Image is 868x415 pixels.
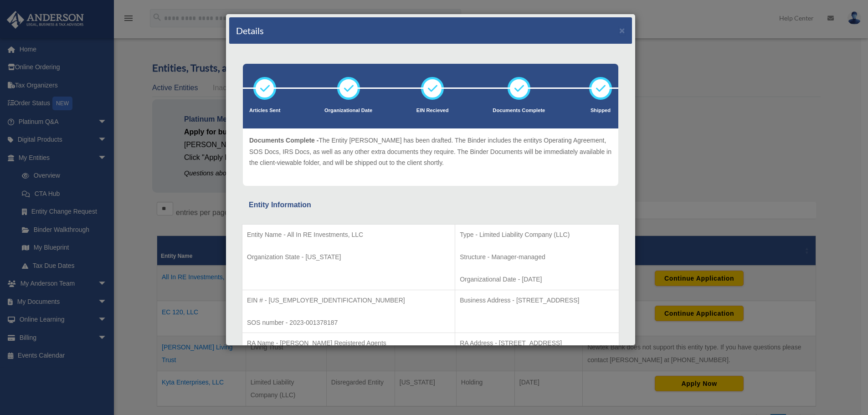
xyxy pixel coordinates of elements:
[247,338,450,349] p: RA Name - [PERSON_NAME] Registered Agents
[460,229,614,241] p: Type - Limited Liability Company (LLC)
[249,137,318,144] span: Documents Complete -
[247,251,450,263] p: Organization State - [US_STATE]
[236,24,264,37] h4: Details
[249,199,612,211] div: Entity Information
[460,338,614,349] p: RA Address - [STREET_ADDRESS]
[619,26,625,35] button: ×
[247,229,450,241] p: Entity Name - All In RE Investments, LLC
[249,106,280,115] p: Articles Sent
[589,106,612,115] p: Shipped
[416,106,449,115] p: EIN Recieved
[247,295,450,306] p: EIN # - [US_EMPLOYER_IDENTIFICATION_NUMBER]
[460,295,614,306] p: Business Address - [STREET_ADDRESS]
[460,274,614,285] p: Organizational Date - [DATE]
[324,106,372,115] p: Organizational Date
[249,135,612,169] p: The Entity [PERSON_NAME] has been drafted. The Binder includes the entitys Operating Agreement, S...
[247,317,450,328] p: SOS number - 2023-001378187
[493,106,545,115] p: Documents Complete
[460,251,614,263] p: Structure - Manager-managed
